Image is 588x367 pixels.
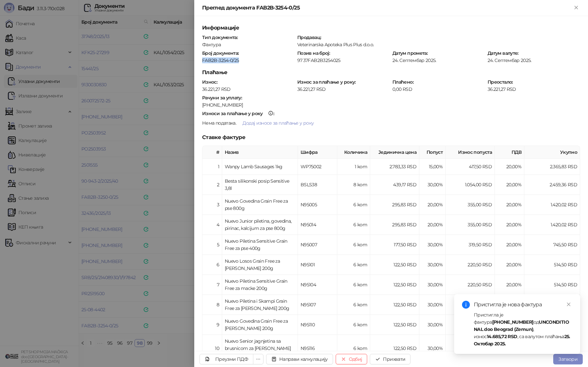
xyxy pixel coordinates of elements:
[370,275,419,295] td: 122,50 RSD
[565,301,572,308] a: Close
[446,159,495,175] td: 417,50 RSD
[297,79,356,85] strong: Износ за плаћање у року :
[202,95,242,101] strong: Рачуни за уплату :
[202,34,238,40] strong: Тип документа :
[419,335,446,362] td: 30,00%
[201,86,295,92] div: 36.221,27 RSD
[337,159,370,175] td: 1 kom
[297,42,580,48] div: Veterinarska Apoteka Plus Plus d.o.o.
[446,335,495,362] td: 220,50 RSD
[298,195,337,215] td: N95005
[446,215,495,235] td: 355,00 RSD
[222,146,298,159] th: Назив
[446,275,495,295] td: 220,50 RSD
[298,235,337,255] td: N95007
[225,297,295,312] div: Nuevo Piletina i Skampi Grain Free za [PERSON_NAME] 200g
[202,4,572,12] div: Преглед документа FAB2B-3254-0/25
[202,79,217,85] strong: Износ :
[474,311,572,347] div: Пристигла је фактура од , износ , са валутом плаћања
[201,57,295,63] div: FAB2B-3254-0/25
[419,215,446,235] td: 20,00%
[256,357,261,361] span: ellipsis
[225,277,295,292] div: Nuevo Piletina Sensitive Grain Free za macke 200g
[524,175,580,195] td: 2.459,36 RSD
[225,337,295,359] div: Nuevo Senior jagnjetina sa brusnicom za [PERSON_NAME] 200g
[337,215,370,235] td: 6 kom
[506,242,521,248] span: 20,00 %
[215,356,248,362] div: Преузми ПДФ
[298,146,337,159] th: Шифра
[370,146,419,159] th: Јединична цена
[202,235,222,255] td: 5
[202,102,580,108] div: [PHONE_NUMBER]
[370,195,419,215] td: 295,83 RSD
[370,354,410,364] button: Прихвати
[202,275,222,295] td: 7
[202,24,580,32] h5: Информације
[266,354,333,364] button: Направи калкулацију
[492,319,534,325] strong: [PHONE_NUMBER]
[202,195,222,215] td: 3
[202,215,222,235] td: 4
[202,50,239,56] strong: Број документа :
[201,42,295,48] div: Фактура
[298,335,337,362] td: N95116
[337,195,370,215] td: 6 kom
[506,202,521,208] span: 20,00 %
[392,86,486,92] div: 0,00 RSD
[202,111,274,116] strong: :
[524,255,580,275] td: 514,50 RSD
[298,175,337,195] td: BSLS38
[419,255,446,275] td: 30,00%
[446,315,495,335] td: 220,50 RSD
[506,182,521,188] span: 20,00 %
[202,255,222,275] td: 6
[199,354,253,364] a: Преузми ПДФ
[202,146,222,159] th: #
[524,195,580,215] td: 1.420,02 RSD
[419,195,446,215] td: 20,00%
[506,164,521,170] span: 20,00 %
[297,34,321,40] strong: Продавац :
[298,295,337,315] td: N95107
[446,295,495,315] td: 220,50 RSD
[487,86,581,92] div: 36.221,27 RSD
[202,111,263,116] div: Износи за плаћање у року
[524,235,580,255] td: 745,50 RSD
[506,262,521,268] span: 20,00 %
[337,335,370,362] td: 6 kom
[298,255,337,275] td: N95101
[419,275,446,295] td: 30,00%
[419,315,446,335] td: 30,00%
[495,146,524,159] th: ПДВ
[225,197,295,212] div: Nuevo Govedina Grain Free za pse 800g
[392,79,413,85] strong: Плаћено :
[225,257,295,272] div: Nuevo Losos Grain Free za [PERSON_NAME] 200g
[446,255,495,275] td: 220,50 RSD
[462,301,470,309] span: info-circle
[202,69,580,76] h5: Плаћање
[370,175,419,195] td: 439,17 RSD
[553,354,583,364] button: Затвори
[225,217,295,232] div: Nuevo Junior piletina, govedina, pirinac, kalcijum za pse 800g
[524,159,580,175] td: 2.365,83 RSD
[474,319,569,332] strong: UNCONDITIONAL doo Beograd (Zemun)
[474,334,570,347] strong: 25. Октобар 2025.
[225,237,295,252] div: Nuevo Piletina Sensitive Grain Free za pse 400g
[202,133,580,141] h5: Ставке фактуре
[488,79,513,85] strong: Преостало :
[225,317,295,332] div: Nuevo Govedina Grain Free za [PERSON_NAME] 200g
[474,301,572,309] div: Пристигла је нова фактура
[524,215,580,235] td: 1.420,02 RSD
[419,146,446,159] th: Попуст
[303,57,389,63] div: 37FAB2B3254025
[297,57,303,63] div: 97
[524,275,580,295] td: 514,50 RSD
[370,315,419,335] td: 122,50 RSD
[572,4,580,12] button: Close
[370,159,419,175] td: 2.783,33 RSD
[392,57,486,63] div: 24. Септембар 2025.
[225,177,295,192] div: Besta silikonski posip Sensitive 3,8l
[506,222,521,228] span: 20,00 %
[370,295,419,315] td: 122,50 RSD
